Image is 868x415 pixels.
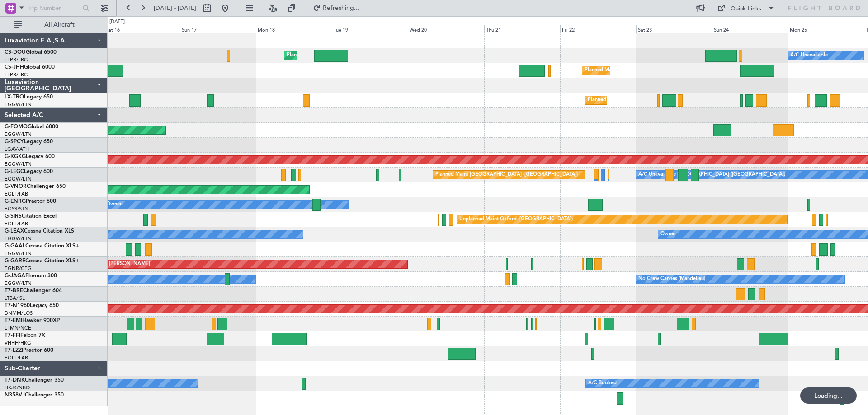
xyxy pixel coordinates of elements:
[5,280,32,287] a: EGGW/LTN
[10,18,98,32] button: All Aircraft
[5,65,24,70] span: CS-JHH
[5,139,53,145] a: G-SPCYLegacy 650
[5,354,28,361] a: EGLF/FAB
[5,318,60,323] a: T7-EMIHawker 900XP
[638,272,705,286] div: No Crew Cannes (Mandelieu)
[660,228,676,241] div: Owner
[5,348,23,353] span: T7-LZZI
[5,94,53,100] a: LX-TROLegacy 650
[24,22,95,28] span: All Aircraft
[5,169,53,174] a: G-LEGCLegacy 600
[636,25,712,33] div: Sat 23
[459,213,573,226] div: Unplanned Maint Oxford ([GEOGRAPHIC_DATA])
[154,4,196,12] span: [DATE] - [DATE]
[5,154,26,159] span: G-KGKG
[5,258,25,264] span: G-GARE
[5,176,32,182] a: EGGW/LTN
[5,50,57,55] a: CS-DOUGlobal 6500
[5,333,20,338] span: T7-FFI
[5,303,30,308] span: T7-N1960
[5,228,24,234] span: G-LEAX
[638,168,785,182] div: A/C Unavailable [GEOGRAPHIC_DATA] ([GEOGRAPHIC_DATA])
[5,265,32,272] a: EGNR/CEG
[68,257,150,271] div: Unplanned Maint [PERSON_NAME]
[5,258,79,264] a: G-GARECessna Citation XLS+
[5,50,26,55] span: CS-DOU
[5,295,25,302] a: LTBA/ISL
[5,348,53,353] a: T7-LZZIPraetor 600
[712,25,788,33] div: Sun 24
[5,131,32,138] a: EGGW/LTN
[5,288,62,294] a: T7-BREChallenger 604
[5,214,57,219] a: G-SIRSCitation Excel
[5,310,33,317] a: DNMM/LOS
[800,387,857,404] div: Loading...
[5,199,26,204] span: G-ENRG
[322,5,360,11] span: Refreshing...
[332,25,408,33] div: Tue 19
[5,220,28,227] a: EGLF/FAB
[5,94,24,100] span: LX-TRO
[5,273,25,279] span: G-JAGA
[560,25,636,33] div: Fri 22
[5,378,25,383] span: T7-DNK
[5,161,32,168] a: EGGW/LTN
[5,243,79,249] a: G-GAALCessna Citation XLS+
[5,325,31,331] a: LFMN/NCE
[5,250,32,257] a: EGGW/LTN
[5,214,22,219] span: G-SIRS
[588,93,730,107] div: Planned Maint [GEOGRAPHIC_DATA] ([GEOGRAPHIC_DATA])
[5,124,28,130] span: G-FOMO
[5,303,59,308] a: T7-N1960Legacy 650
[104,25,180,33] div: Sat 16
[5,56,28,63] a: LFPB/LBG
[5,333,45,338] a: T7-FFIFalcon 7X
[5,392,25,398] span: N358VJ
[309,1,363,15] button: Refreshing...
[5,146,29,153] a: LGAV/ATH
[256,25,332,33] div: Mon 18
[585,64,727,77] div: Planned Maint [GEOGRAPHIC_DATA] ([GEOGRAPHIC_DATA])
[5,184,27,189] span: G-VNOR
[287,49,429,62] div: Planned Maint [GEOGRAPHIC_DATA] ([GEOGRAPHIC_DATA])
[5,273,57,279] a: G-JAGAPhenom 300
[5,184,66,189] a: G-VNORChallenger 650
[731,5,761,14] div: Quick Links
[712,1,779,15] button: Quick Links
[5,205,28,212] a: EGSS/STN
[5,243,25,249] span: G-GAAL
[790,49,828,62] div: A/C Unavailable
[5,101,32,108] a: EGGW/LTN
[5,318,22,323] span: T7-EMI
[788,25,864,33] div: Mon 25
[5,124,58,130] a: G-FOMOGlobal 6000
[5,65,55,70] a: CS-JHHGlobal 6000
[588,377,617,390] div: A/C Booked
[5,139,24,145] span: G-SPCY
[408,25,484,33] div: Wed 20
[5,199,56,204] a: G-ENRGPraetor 600
[435,168,578,182] div: Planned Maint [GEOGRAPHIC_DATA] ([GEOGRAPHIC_DATA])
[5,288,23,294] span: T7-BRE
[5,154,55,159] a: G-KGKGLegacy 600
[180,25,256,33] div: Sun 17
[5,191,28,197] a: EGLF/FAB
[484,25,560,33] div: Thu 21
[5,340,31,346] a: VHHH/HKG
[5,392,64,398] a: N358VJChallenger 350
[5,378,64,383] a: T7-DNKChallenger 350
[5,384,30,391] a: HKJK/NBO
[5,71,28,78] a: LFPB/LBG
[5,169,24,174] span: G-LEGC
[106,198,122,211] div: Owner
[109,18,125,26] div: [DATE]
[5,235,32,242] a: EGGW/LTN
[28,1,80,15] input: Trip Number
[5,228,74,234] a: G-LEAXCessna Citation XLS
